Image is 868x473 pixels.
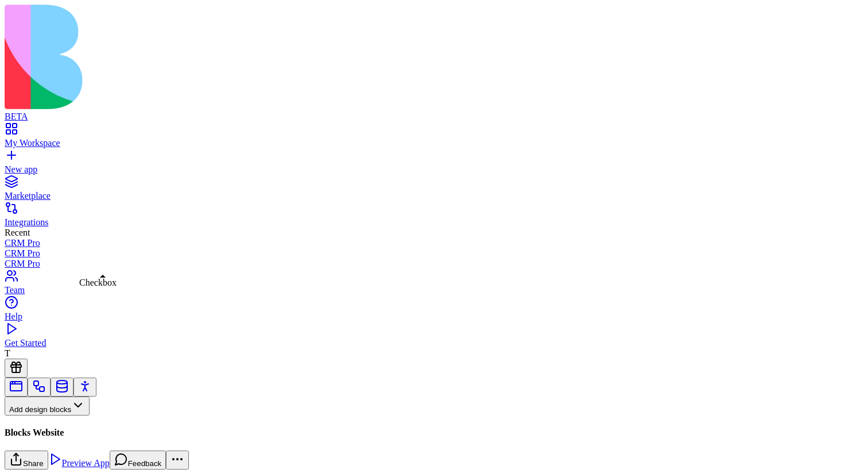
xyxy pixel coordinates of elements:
[5,338,863,348] div: Get Started
[5,328,863,348] a: Get Started
[5,111,863,122] div: BETA
[5,275,863,295] a: Team
[79,278,117,288] div: Checkbox
[5,397,90,416] button: Add design blocks
[5,138,863,148] div: My Workspace
[5,5,466,109] img: logo
[5,428,863,438] h4: Blocks Website
[5,259,863,269] a: CRM Pro
[5,217,863,228] div: Integrations
[5,154,863,175] a: New app
[5,180,863,201] a: Marketplace
[5,128,863,148] a: My Workspace
[5,164,863,175] div: New app
[5,451,48,470] button: Share
[5,312,863,322] div: Help
[110,451,166,470] button: Feedback
[5,248,863,259] a: CRM Pro
[5,301,863,322] a: Help
[48,458,110,468] a: Preview App
[5,101,863,122] a: BETA
[5,228,30,237] span: Recent
[5,348,10,358] span: T
[5,191,863,201] div: Marketplace
[5,285,863,295] div: Team
[5,207,863,228] a: Integrations
[5,238,863,248] a: CRM Pro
